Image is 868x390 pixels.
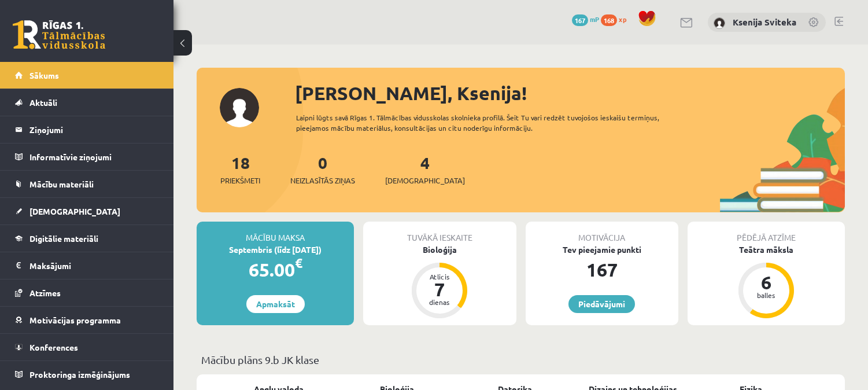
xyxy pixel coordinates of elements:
[246,295,305,313] a: Apmaksāt
[290,152,355,186] a: 0Neizlasītās ziņas
[526,256,678,284] div: 167
[15,307,159,333] a: Motivācijas programma
[572,14,588,26] span: 167
[15,279,159,306] a: Atzīmes
[714,17,725,29] img: Ksenija Sviteka
[688,244,845,256] div: Teātra māksla
[422,273,457,280] div: Atlicis
[15,89,159,116] a: Aktuāli
[15,171,159,197] a: Mācību materiāli
[15,334,159,360] a: Konferences
[749,273,784,292] div: 6
[688,222,845,244] div: Pēdējā atzīme
[733,16,796,28] a: Ksenija Sviteka
[197,244,354,256] div: Septembris (līdz [DATE])
[29,144,159,170] legend: Informatīvie ziņojumi
[296,112,685,133] div: Laipni lūgts savā Rīgas 1. Tālmācības vidusskolas skolnieka profilā. Šeit Tu vari redzēt tuvojošo...
[29,342,78,352] span: Konferences
[295,255,302,271] span: €
[220,175,260,186] span: Priekšmeti
[201,352,840,367] p: Mācību plāns 9.b JK klase
[29,206,120,216] span: [DEMOGRAPHIC_DATA]
[295,79,845,107] div: [PERSON_NAME], Ksenija!
[15,198,159,225] a: [DEMOGRAPHIC_DATA]
[29,70,59,80] span: Sākums
[29,97,57,108] span: Aktuāli
[15,116,159,143] a: Ziņojumi
[29,315,121,325] span: Motivācijas programma
[590,14,599,24] span: mP
[385,175,465,186] span: [DEMOGRAPHIC_DATA]
[15,144,159,170] a: Informatīvie ziņojumi
[568,295,635,313] a: Piedāvājumi
[29,179,94,189] span: Mācību materiāli
[15,252,159,279] a: Maksājumi
[363,244,516,320] a: Bioloģija Atlicis 7 dienas
[749,292,784,299] div: balles
[619,14,626,24] span: xp
[197,256,354,284] div: 65.00
[363,244,516,256] div: Bioloģija
[290,175,355,186] span: Neizlasītās ziņas
[422,280,457,299] div: 7
[29,288,61,298] span: Atzīmes
[29,233,98,244] span: Digitālie materiāli
[363,222,516,244] div: Tuvākā ieskaite
[29,369,130,380] span: Proktoringa izmēģinājums
[526,222,678,244] div: Motivācija
[220,152,260,186] a: 18Priekšmeti
[197,222,354,244] div: Mācību maksa
[422,299,457,306] div: dienas
[572,14,599,24] a: 167 mP
[601,14,617,26] span: 168
[29,116,159,143] legend: Ziņojumi
[15,62,159,89] a: Sākums
[688,244,845,320] a: Teātra māksla 6 balles
[29,252,159,279] legend: Maksājumi
[601,14,632,24] a: 168 xp
[15,225,159,252] a: Digitālie materiāli
[526,244,678,256] div: Tev pieejamie punkti
[385,152,465,186] a: 4[DEMOGRAPHIC_DATA]
[15,361,159,388] a: Proktoringa izmēģinājums
[13,20,105,49] a: Rīgas 1. Tālmācības vidusskola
